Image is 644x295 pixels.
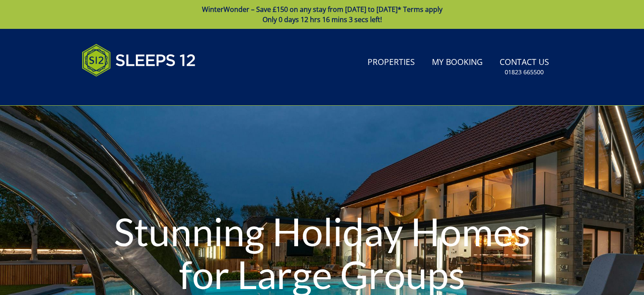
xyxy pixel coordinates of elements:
a: Contact Us01823 665500 [496,53,553,81]
span: Only 0 days 12 hrs 16 mins 3 secs left! [263,15,382,24]
a: Properties [364,53,418,72]
iframe: Customer reviews powered by Trustpilot [77,87,166,94]
small: 01823 665500 [505,68,544,76]
img: Sleeps 12 [82,39,196,81]
a: My Booking [428,53,486,72]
